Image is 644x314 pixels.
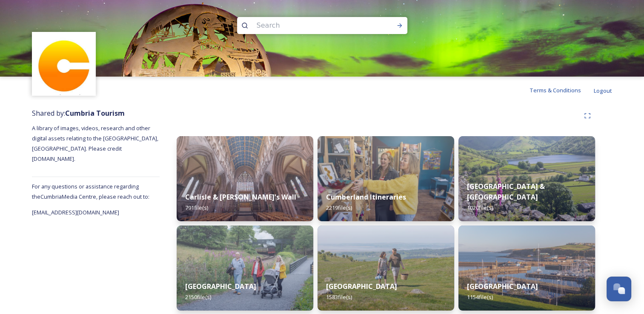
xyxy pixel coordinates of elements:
[326,204,352,211] span: 2219 file(s)
[530,86,581,94] span: Terms & Conditions
[185,192,296,202] strong: Carlisle & [PERSON_NAME]'s Wall
[177,136,313,221] img: Carlisle-couple-176.jpg
[185,293,211,301] span: 2150 file(s)
[458,136,595,221] img: Hartsop-222.jpg
[467,293,493,301] span: 1154 file(s)
[318,226,454,311] img: Grange-over-sands-rail-250.jpg
[252,16,369,35] input: Search
[32,108,125,118] span: Shared by:
[326,293,352,301] span: 1583 file(s)
[607,277,631,301] button: Open Chat
[326,282,397,291] strong: [GEOGRAPHIC_DATA]
[185,204,208,211] span: 791 file(s)
[185,282,256,291] strong: [GEOGRAPHIC_DATA]
[594,87,612,94] span: Logout
[467,282,538,291] strong: [GEOGRAPHIC_DATA]
[32,183,149,200] span: For any questions or assistance regarding the Cumbria Media Centre, please reach out to:
[318,136,454,221] img: 8ef860cd-d990-4a0f-92be-bf1f23904a73.jpg
[32,208,119,216] span: [EMAIL_ADDRESS][DOMAIN_NAME]
[458,226,595,311] img: Whitehaven-283.jpg
[530,85,594,95] a: Terms & Conditions
[177,226,313,311] img: PM204584.jpg
[65,108,125,118] strong: Cumbria Tourism
[467,182,545,202] strong: [GEOGRAPHIC_DATA] & [GEOGRAPHIC_DATA]
[32,124,160,163] span: A library of images, videos, research and other digital assets relating to the [GEOGRAPHIC_DATA],...
[467,204,493,211] span: 1020 file(s)
[326,192,406,202] strong: Cumberland Itineraries
[33,33,95,95] img: images.jpg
